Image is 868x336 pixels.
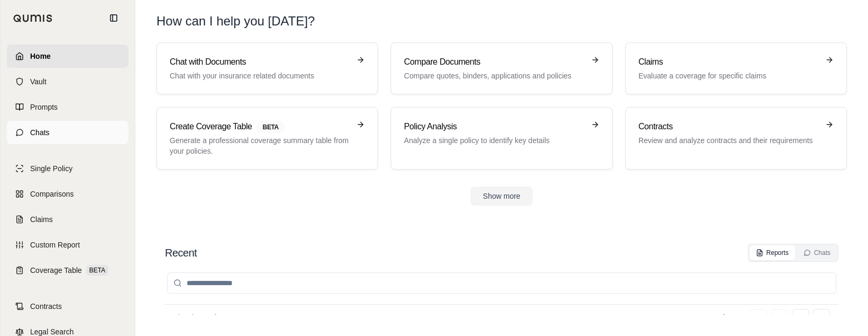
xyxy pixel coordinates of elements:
[797,245,837,260] button: Chats
[105,10,122,26] button: Collapse sidebar
[625,42,847,94] a: ClaimsEvaluate a coverage for specific claims
[170,70,350,81] p: Chat with your insurance related documents
[156,13,315,30] h1: How can I help you [DATE]?
[30,214,53,225] span: Claims
[30,76,47,87] span: Vault
[30,163,72,174] span: Single Policy
[7,121,128,144] a: Chats
[639,70,819,81] p: Evaluate a coverage for specific claims
[625,107,847,170] a: ContractsReview and analyze contracts and their requirements
[7,95,128,119] a: Prompts
[30,102,58,112] span: Prompts
[165,245,197,260] h2: Recent
[156,107,378,170] a: Create Coverage TableBETAGenerate a professional coverage summary table from your policies.
[7,182,128,206] a: Comparisons
[7,259,128,282] a: Coverage TableBETA
[404,135,584,146] p: Analyze a single policy to identify key details
[639,56,819,68] h3: Claims
[697,312,733,323] div: Page 1 of 11
[7,70,128,93] a: Vault
[404,120,584,133] h3: Policy Analysis
[7,208,128,231] a: Claims
[7,45,128,68] a: Home
[30,301,62,312] span: Contracts
[639,135,819,146] p: Review and analyze contracts and their requirements
[750,245,795,260] button: Reports
[86,265,108,276] span: BETA
[404,70,584,81] p: Compare quotes, binders, applications and policies
[391,42,612,94] a: Compare DocumentsCompare quotes, binders, applications and policies
[639,120,819,133] h3: Contracts
[30,51,51,61] span: Home
[30,189,73,199] span: Comparisons
[173,312,226,323] p: Showing 5 of 52
[804,249,830,257] div: Chats
[170,120,350,133] h3: Create Coverage Table
[13,14,53,22] img: Qumis Logo
[30,127,50,138] span: Chats
[156,42,378,94] a: Chat with DocumentsChat with your insurance related documents
[256,121,285,133] span: BETA
[7,157,128,180] a: Single Policy
[391,107,612,170] a: Policy AnalysisAnalyze a single policy to identify key details
[756,249,789,257] div: Reports
[170,135,350,156] p: Generate a professional coverage summary table from your policies.
[7,295,128,318] a: Contracts
[404,56,584,68] h3: Compare Documents
[30,265,82,276] span: Coverage Table
[30,240,80,250] span: Custom Report
[470,187,533,206] button: Show more
[7,233,128,257] a: Custom Report
[170,56,350,68] h3: Chat with Documents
